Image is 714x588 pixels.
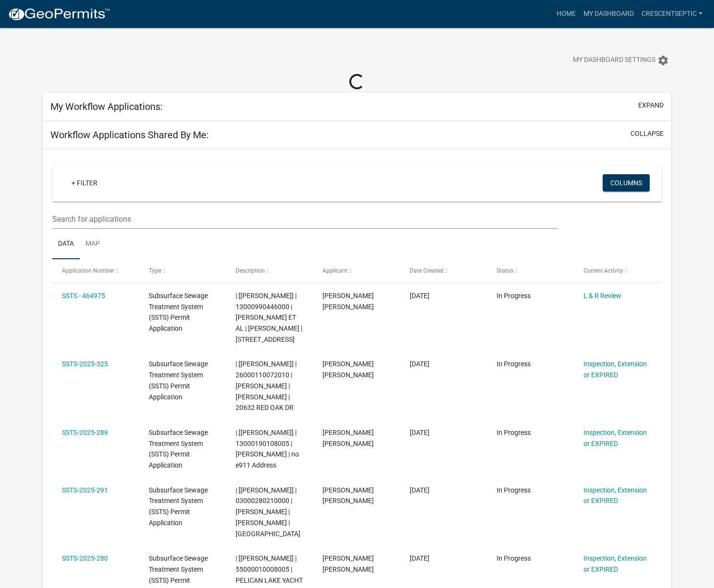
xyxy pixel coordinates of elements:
[149,429,208,469] span: Subsurface Sewage Treatment System (SSTS) Permit Application
[322,429,374,447] span: Peter Ross Johnson
[322,486,374,505] span: Peter Ross Johnson
[50,101,163,112] h5: My Workflow Applications:
[149,292,208,332] span: Subsurface Sewage Treatment System (SSTS) Permit Application
[497,360,531,368] span: In Progress
[497,429,531,436] span: In Progress
[140,259,226,282] datatable-header-cell: Type
[583,292,621,300] a: L & R Review
[52,229,80,260] a: Data
[62,267,114,274] span: Application Number
[488,259,574,282] datatable-header-cell: Status
[322,554,374,573] span: Peter Ross Johnson
[410,486,429,494] span: 07/30/2025
[410,292,429,300] span: 08/17/2025
[553,5,580,23] a: Home
[410,267,443,274] span: Date Created
[574,259,661,282] datatable-header-cell: Current Activity
[236,486,300,538] span: | [Elizabeth Plaster] | 03000280210000 | ROBERT ABEL | MARY ABEL | 23981 AURDAL RIVER RD
[62,360,108,368] a: SSTS-2025-325
[236,292,302,343] span: | [Brittany Tollefson] | 13000990446000 | PATRICK LUNDBERG ET AL | ERIKA LUNDBERG | 17850 CEDAR P...
[62,486,108,494] a: SSTS-2025-291
[638,5,706,23] a: Crescentseptic
[583,486,647,505] a: Inspection, Extension or EXPIRED
[80,229,106,260] a: Map
[583,360,647,379] a: Inspection, Extension or EXPIRED
[573,55,655,66] span: My Dashboard Settings
[638,100,664,110] button: expand
[410,554,429,562] span: 07/24/2025
[52,209,558,229] input: Search for applications
[580,5,638,23] a: My Dashboard
[410,429,429,436] span: 08/01/2025
[50,129,209,141] h5: Workflow Applications Shared By Me:
[565,51,677,70] button: My Dashboard Settingssettings
[62,292,105,300] a: SSTS - 464975
[583,267,623,274] span: Current Activity
[149,486,208,527] span: Subsurface Sewage Treatment System (SSTS) Permit Application
[401,259,488,282] datatable-header-cell: Date Created
[149,360,208,400] span: Subsurface Sewage Treatment System (SSTS) Permit Application
[583,429,647,447] a: Inspection, Extension or EXPIRED
[497,292,531,300] span: In Progress
[322,360,374,379] span: Peter Ross Johnson
[410,360,429,368] span: 08/07/2025
[497,267,513,274] span: Status
[64,174,105,192] a: + Filter
[52,259,139,282] datatable-header-cell: Application Number
[62,429,108,436] a: SSTS-2025-289
[313,259,400,282] datatable-header-cell: Applicant
[631,129,664,139] button: collapse
[322,292,374,311] span: Peter Ross Johnson
[62,554,108,562] a: SSTS-2025-280
[236,360,297,411] span: | [Alexis Newark] | 26000110072010 | DUANE SWENSON | JUDITH SWENSON | 20632 RED OAK DR
[497,554,531,562] span: In Progress
[236,429,299,469] span: | [Elizabeth Plaster] | 13000190108005 | JACKIE JOHNSON | no e911 Address
[497,486,531,494] span: In Progress
[322,267,347,274] span: Applicant
[603,174,650,192] button: Columns
[657,55,669,66] i: settings
[149,267,161,274] span: Type
[583,554,647,573] a: Inspection, Extension or EXPIRED
[236,267,265,274] span: Description
[226,259,313,282] datatable-header-cell: Description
